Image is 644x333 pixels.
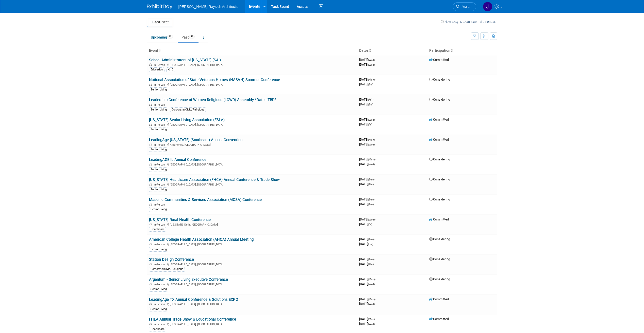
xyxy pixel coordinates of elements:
[483,2,492,11] img: Jenna Hammer
[149,63,355,67] div: [GEOGRAPHIC_DATA], [GEOGRAPHIC_DATA]
[368,263,374,266] span: (Thu)
[149,177,280,182] a: [US_STATE] Healthcare Association (FHCA) Annual Conference & Trade Show
[429,317,449,321] span: Committed
[359,222,372,226] span: [DATE]
[453,2,476,11] a: Search
[429,98,450,101] span: Considering
[154,163,167,166] span: In-Person
[149,302,355,306] div: [GEOGRAPHIC_DATA], [GEOGRAPHIC_DATA]
[149,67,164,72] div: Education
[359,162,375,166] span: [DATE]
[429,257,450,261] span: Considering
[374,237,375,241] span: -
[368,83,373,86] span: (Sat)
[359,63,375,66] span: [DATE]
[368,98,372,101] span: (Fri)
[359,277,376,281] span: [DATE]
[154,323,167,326] span: In-Person
[359,118,376,121] span: [DATE]
[359,138,376,141] span: [DATE]
[147,46,357,55] th: Event
[359,217,376,221] span: [DATE]
[149,187,168,192] div: Senior Living
[149,322,355,326] div: [GEOGRAPHIC_DATA], [GEOGRAPHIC_DATA]
[368,198,374,201] span: (Sun)
[149,197,262,202] a: Masonic Communities & Services Association (MCSA) Conference
[429,118,449,121] span: Committed
[450,48,453,52] a: Sort by Participation Type
[368,298,375,301] span: (Mon)
[368,218,375,221] span: (Wed)
[167,35,173,39] span: 20
[149,207,168,212] div: Senior Living
[374,177,375,181] span: -
[149,317,236,322] a: FHEA Annual Trade Show & Educational Conference
[149,283,152,285] img: In-Person Event
[149,287,168,291] div: Senior Living
[368,163,375,166] span: (Wed)
[149,242,355,246] div: [GEOGRAPHIC_DATA], [GEOGRAPHIC_DATA]
[154,183,167,186] span: In-Person
[368,178,374,181] span: (Sun)
[170,107,206,112] div: Corporate/Civic/Religious
[149,122,355,126] div: [GEOGRAPHIC_DATA], [GEOGRAPHIC_DATA]
[375,277,376,281] span: -
[359,302,375,306] span: [DATE]
[373,98,374,101] span: -
[369,48,371,52] a: Sort by Start Date
[368,223,372,226] span: (Fri)
[147,18,172,27] button: Add Event
[359,102,373,106] span: [DATE]
[359,242,373,246] span: [DATE]
[368,78,375,81] span: (Mon)
[359,182,374,186] span: [DATE]
[149,203,152,206] img: In-Person Event
[147,4,172,9] img: ExhibitDay
[149,277,228,282] a: Argentum - Senior Living Executive Conference
[149,63,152,66] img: In-Person Event
[460,5,471,9] span: Search
[149,282,355,286] div: [GEOGRAPHIC_DATA], [GEOGRAPHIC_DATA]
[359,197,375,201] span: [DATE]
[149,307,168,311] div: Senior Living
[154,243,167,246] span: In-Person
[375,297,376,301] span: -
[359,322,375,326] span: [DATE]
[149,157,206,162] a: LeadingAGE IL Annual Conference
[359,297,376,301] span: [DATE]
[368,203,374,206] span: (Tue)
[166,67,175,72] div: K-12
[368,238,374,241] span: (Tue)
[429,138,449,141] span: Committed
[359,237,375,241] span: [DATE]
[359,282,375,286] span: [DATE]
[154,283,167,286] span: In-Person
[149,222,355,226] div: [US_STATE] Dells, [GEOGRAPHIC_DATA]
[368,323,375,325] span: (Wed)
[154,143,167,146] span: In-Person
[429,177,450,181] span: Considering
[359,78,376,81] span: [DATE]
[429,217,449,221] span: Committed
[359,98,374,101] span: [DATE]
[368,59,375,61] span: (Wed)
[359,142,375,146] span: [DATE]
[154,223,167,226] span: In-Person
[154,63,167,67] span: In-Person
[429,157,450,161] span: Considering
[368,278,375,281] span: (Mon)
[149,103,152,106] img: In-Person Event
[158,48,161,52] a: Sort by Event Name
[154,103,167,106] span: In-Person
[178,5,238,9] span: [PERSON_NAME] Raysich Architects
[149,267,185,271] div: Corporate/Civic/Religious
[375,317,376,321] span: -
[368,158,375,161] span: (Mon)
[149,82,355,86] div: [GEOGRAPHIC_DATA], [GEOGRAPHIC_DATA]
[149,107,168,112] div: Senior Living
[189,35,195,39] span: 43
[359,257,375,261] span: [DATE]
[429,58,449,62] span: Committed
[359,317,376,321] span: [DATE]
[374,257,375,261] span: -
